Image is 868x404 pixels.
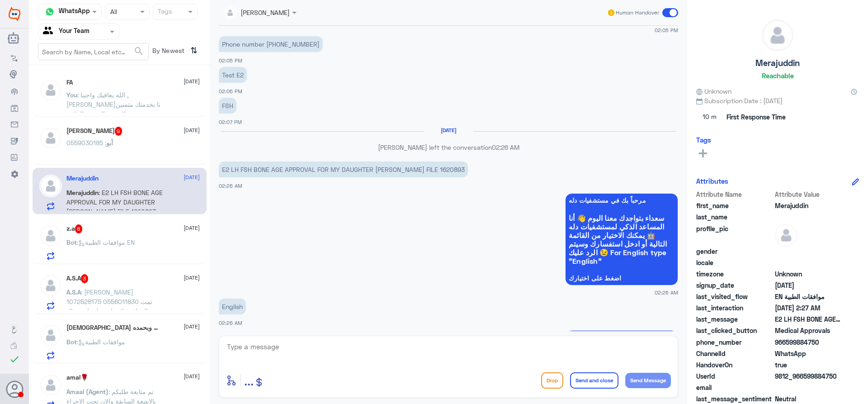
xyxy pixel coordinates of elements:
span: ChannelId [696,349,773,358]
span: last_message [696,314,773,324]
span: HandoverOn [696,360,773,370]
span: profile_pic [696,224,773,245]
img: defaultAdmin.png [39,374,62,396]
span: Bot [66,238,77,246]
button: Avatar [6,380,23,398]
span: أبو [106,139,113,147]
h5: amal🌹 [66,374,88,381]
span: Unknown [775,269,840,279]
span: [DATE] [184,372,200,380]
span: first_name [696,201,773,210]
span: 02:06 PM [219,88,242,94]
span: [DATE] [184,173,200,181]
i: check [9,354,20,365]
span: First Response Time [726,112,786,122]
span: last_name [696,212,773,222]
span: 02:07 PM [219,119,242,125]
img: yourTeam.svg [43,25,57,38]
span: [DATE] [184,274,200,282]
span: null [775,383,840,392]
p: 17/9/2025, 2:26 AM [219,162,468,177]
span: last_clicked_button [696,326,773,335]
span: last_message_sentiment [696,394,773,404]
i: ⇅ [190,43,198,58]
span: E2 LH FSH BONE AGE APPROVAL FOR MY DAUGHTER ALISHBA INAYAA MERAJ FILE 1620893 [775,314,840,324]
h5: A.S.A [66,274,89,283]
p: 17/9/2025, 2:26 AM [219,299,246,314]
span: [DATE] [184,224,200,232]
span: true [775,360,840,370]
span: [DATE] [184,323,200,331]
span: search [133,46,144,57]
button: Send Message [625,373,671,388]
h6: [DATE] [424,127,473,133]
span: 2024-09-04T04:17:39.269Z [775,280,840,290]
span: Human Handover [616,9,659,17]
span: 02:26 AM [219,320,242,326]
span: You [66,91,77,99]
span: 0 [775,394,840,404]
span: سعداء بتواجدك معنا اليوم 👋 أنا المساعد الذكي لمستشفيات دله 🤖 يمكنك الاختيار من القائمة التالية أو... [569,214,675,265]
h5: z.a [66,224,83,233]
span: Subscription Date : [DATE] [696,96,859,105]
span: 2 [775,349,840,358]
span: last_visited_flow [696,292,773,301]
span: Unknown [696,86,731,96]
p: 28/6/2025, 2:05 PM [219,36,323,52]
img: defaultAdmin.png [39,127,62,149]
span: last_interaction [696,303,773,313]
span: 10 m [696,109,723,125]
span: 2025-09-16T23:27:31.553Z [775,303,840,313]
p: 28/6/2025, 2:06 PM [219,67,247,83]
span: Attribute Name [696,190,773,199]
input: Search by Name, Local etc… [38,43,148,60]
span: UserId [696,371,773,381]
h5: سبحان الله وبحمده ♥️ [66,324,160,332]
span: : E2 LH FSH BONE AGE APPROVAL FOR MY DAUGHTER [PERSON_NAME] FILE 1620893 [66,189,163,215]
span: Merajuddin [66,189,99,196]
span: 02:26 AM [655,289,678,296]
span: 8 [75,224,83,233]
span: Medical Approvals [775,326,840,335]
span: signup_date [696,280,773,290]
button: Send and close [570,372,618,389]
img: defaultAdmin.png [39,79,62,101]
span: موافقات الطبية EN [775,292,840,301]
img: defaultAdmin.png [39,175,62,197]
span: gender [696,247,773,256]
span: 3 [81,274,89,283]
h6: Attributes [696,177,728,185]
span: A.S.A [66,288,81,296]
h5: Merajuddin [755,58,800,68]
img: defaultAdmin.png [775,224,797,247]
img: whatsapp.png [43,5,57,19]
span: 9 [115,127,123,136]
img: defaultAdmin.png [39,274,62,297]
span: By Newest [149,43,187,61]
button: ... [244,370,254,390]
img: defaultAdmin.png [39,224,62,247]
img: defaultAdmin.png [762,20,793,51]
span: 02:05 PM [219,57,242,63]
h5: Merajuddin [66,175,99,182]
img: defaultAdmin.png [39,324,62,347]
img: Widebot Logo [9,7,20,21]
span: : موافقات الطبية EN [77,238,135,246]
span: [DATE] [184,77,200,86]
span: 9812_966599884750 [775,371,840,381]
span: : [PERSON_NAME] 1072528175 0556011830 تمت الموافقه لاجراء عمليه استئصال البواسير ما الاجراءات [66,288,152,324]
p: [PERSON_NAME] left the conversation [219,143,678,152]
span: مرحباً بك في مستشفيات دله [569,197,675,204]
span: ... [244,372,254,388]
p: 28/6/2025, 2:07 PM [219,98,236,114]
span: Merajuddin [775,201,840,210]
span: : 0559030185 [66,139,106,147]
span: Attribute Value [775,190,840,199]
button: Drop [541,372,563,389]
span: 02:26 AM [219,183,242,189]
span: Amaal (Agent) [66,388,108,395]
span: 966599884750 [775,337,840,347]
span: [DATE] [184,126,200,134]
h5: أبو محمد ، خالد عامر [66,127,123,136]
h5: FA [66,79,73,86]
